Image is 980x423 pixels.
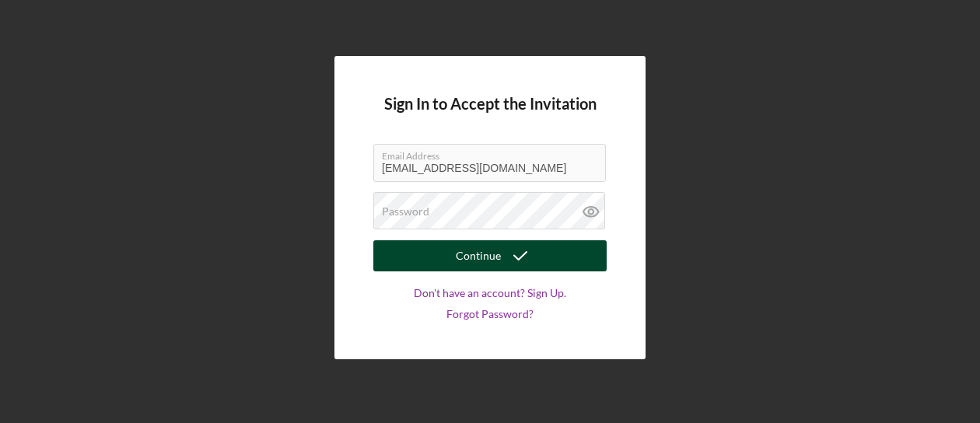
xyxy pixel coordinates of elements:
a: Don't have an account? Sign Up. [414,287,566,299]
label: Email Address [382,145,606,162]
a: Forgot Password? [446,308,534,320]
button: Continue [373,240,607,271]
h4: Sign In to Accept the Invitation [384,95,597,113]
div: Continue [456,240,501,271]
label: Password [382,205,429,218]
